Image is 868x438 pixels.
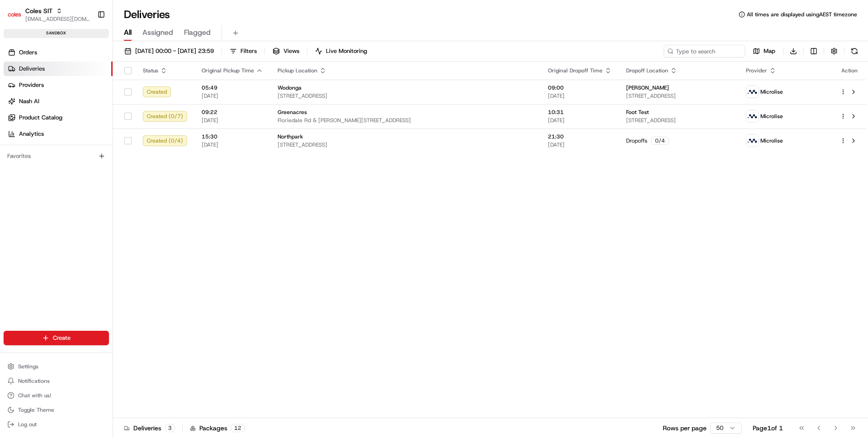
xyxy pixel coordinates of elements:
[278,67,317,74] span: Pickup Location
[848,45,861,57] button: Refresh
[548,67,603,74] span: Original Dropoff Time
[25,15,90,23] button: [EMAIL_ADDRESS][DOMAIN_NAME]
[269,45,303,57] button: Views
[135,47,214,55] span: [DATE] 00:00 - [DATE] 23:59
[4,94,113,109] a: Nash AI
[19,65,45,73] span: Deliveries
[120,45,218,57] button: [DATE] 00:00 - [DATE] 23:59
[4,360,109,373] button: Settings
[746,86,758,98] img: microlise_logo.jpeg
[626,92,731,100] span: [STREET_ADDRESS]
[749,45,779,57] button: Map
[548,109,612,116] span: 10:31
[19,130,44,138] span: Analytics
[746,67,767,74] span: Provider
[19,97,39,105] span: Nash AI
[19,114,62,122] span: Product Catalog
[18,406,54,414] span: Toggle Theme
[278,117,533,124] span: Floriedale Rd & [PERSON_NAME][STREET_ADDRESS]
[202,109,263,116] span: 09:22
[764,47,775,55] span: Map
[548,133,612,140] span: 21:30
[4,127,113,141] a: Analytics
[626,137,647,144] span: Dropoffs
[278,92,533,100] span: [STREET_ADDRESS]
[19,81,44,89] span: Providers
[4,149,109,163] div: Favorites
[18,363,38,370] span: Settings
[840,67,859,74] div: Action
[548,84,612,91] span: 09:00
[278,84,302,91] span: Wodonga
[753,424,783,433] div: Page 1 of 1
[4,375,109,387] button: Notifications
[651,137,669,145] div: 0 / 4
[747,11,857,18] span: All times are displayed using AEST timezone
[241,47,257,55] span: Filters
[18,421,37,428] span: Log out
[278,141,533,148] span: [STREET_ADDRESS]
[664,45,745,57] input: Type to search
[626,67,668,74] span: Dropoff Location
[626,84,669,91] span: [PERSON_NAME]
[18,377,50,385] span: Notifications
[202,84,263,91] span: 05:49
[548,92,612,100] span: [DATE]
[760,88,783,95] span: Microlise
[4,45,113,60] a: Orders
[278,109,307,116] span: Greenacres
[25,6,52,15] button: Coles SIT
[4,418,109,431] button: Log out
[760,113,783,120] span: Microlise
[548,117,612,124] span: [DATE]
[142,27,173,38] span: Assigned
[626,117,731,124] span: [STREET_ADDRESS]
[202,133,263,140] span: 15:30
[4,389,109,402] button: Chat with us!
[165,424,175,432] div: 3
[226,45,261,57] button: Filters
[746,135,758,147] img: microlise_logo.jpeg
[202,141,263,148] span: [DATE]
[7,7,22,22] img: Coles SIT
[124,7,170,22] h1: Deliveries
[4,78,113,92] a: Providers
[184,27,211,38] span: Flagged
[326,47,367,55] span: Live Monitoring
[626,109,649,116] span: Foot Test
[231,424,245,432] div: 12
[663,424,707,433] p: Rows per page
[4,62,113,76] a: Deliveries
[4,404,109,416] button: Toggle Theme
[143,67,158,74] span: Status
[124,424,175,433] div: Deliveries
[760,137,783,144] span: Microlise
[4,4,94,25] button: Coles SITColes SIT[EMAIL_ADDRESS][DOMAIN_NAME]
[746,110,758,122] img: microlise_logo.jpeg
[202,117,263,124] span: [DATE]
[548,141,612,148] span: [DATE]
[18,392,51,399] span: Chat with us!
[19,48,37,57] span: Orders
[4,331,109,345] button: Create
[278,133,303,140] span: Northpark
[283,47,299,55] span: Views
[4,110,113,125] a: Product Catalog
[202,67,254,74] span: Original Pickup Time
[53,334,71,342] span: Create
[4,29,109,38] div: sandbox
[190,424,245,433] div: Packages
[124,27,132,38] span: All
[311,45,371,57] button: Live Monitoring
[202,92,263,100] span: [DATE]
